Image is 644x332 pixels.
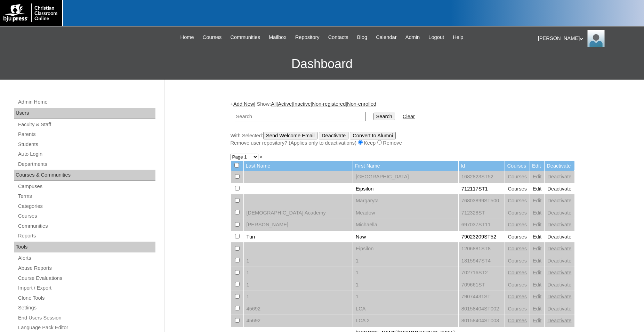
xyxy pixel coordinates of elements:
td: LCA 2 [353,315,458,327]
a: Edit [533,174,541,179]
td: 79023209ST52 [459,231,505,243]
a: Communities [227,33,264,41]
td: 1206881ST8 [459,243,505,255]
td: 712117ST1 [459,183,505,195]
a: Deactivate [547,234,571,240]
td: . [244,243,353,255]
td: 1 [244,279,353,291]
div: Remove user repository? (Applies only to deactivations) Keep Remove [231,139,575,147]
a: Contacts [325,33,352,41]
div: With Selected: [231,132,575,147]
a: Auto Login [17,150,155,159]
a: End Users Session [17,314,155,322]
div: Tools [14,242,155,253]
a: Edit [533,318,541,323]
a: Categories [17,202,155,211]
td: Courses [505,161,530,171]
td: 697037ST11 [459,219,505,231]
a: Repository [292,33,323,41]
input: Convert to Alumni [350,132,396,139]
td: 79074431ST [459,291,505,303]
input: Search [373,113,395,120]
a: Language Pack Editor [17,323,155,332]
a: Admin [402,33,424,41]
td: 45692 [244,315,353,327]
span: Admin [405,33,420,41]
a: Courses [508,186,527,192]
a: Courses [508,282,527,288]
a: Non-registered [312,101,346,107]
td: Eipsilon [353,243,458,255]
a: Edit [533,246,541,251]
td: Tun [244,231,353,243]
a: » [260,154,263,160]
a: Courses [199,33,225,41]
td: Deactivate [545,161,574,171]
a: Non-enrolled [347,101,376,107]
a: Edit [533,258,541,264]
a: Parents [17,130,155,139]
a: Add New [233,101,254,107]
a: Communities [17,222,155,230]
td: 1 [353,279,458,291]
td: [DEMOGRAPHIC_DATA] Academy [244,207,353,219]
div: Courses & Communities [14,170,155,181]
a: Courses [508,198,527,203]
a: Admin Home [17,98,155,106]
td: [GEOGRAPHIC_DATA] [353,171,458,183]
a: Campuses [17,182,155,191]
a: Deactivate [547,186,571,192]
span: Communities [230,33,260,41]
a: Settings [17,303,155,312]
td: [PERSON_NAME] [244,219,353,231]
td: 709661ST [459,279,505,291]
td: 1 [244,255,353,267]
a: Edit [533,234,541,240]
a: Reports [17,232,155,240]
td: 1 [244,291,353,303]
a: Courses [508,222,527,227]
td: 80158404ST002 [459,303,505,315]
a: Deactivate [547,294,571,299]
a: Deactivate [547,198,571,203]
a: Deactivate [547,174,571,179]
a: Deactivate [547,246,571,251]
td: Edit [530,161,544,171]
a: Courses [508,294,527,299]
a: Deactivate [547,318,571,323]
input: Send Welcome Email [263,132,317,139]
a: Course Evaluations [17,274,155,283]
img: logo-white.png [3,3,59,22]
a: Edit [533,270,541,275]
a: Departments [17,160,155,169]
span: Courses [203,33,222,41]
a: Import / Export [17,284,155,292]
a: Alerts [17,254,155,262]
span: Mailbox [269,33,287,41]
a: Students [17,140,155,149]
span: Home [180,33,194,41]
td: Margaryta [353,195,458,207]
a: Courses [508,234,527,240]
td: 45692 [244,303,353,315]
span: Blog [357,33,367,41]
a: Deactivate [547,258,571,264]
td: Eipsilon [353,183,458,195]
a: Courses [508,258,527,264]
input: Search [235,112,366,121]
span: Help [453,33,463,41]
td: 1 [244,267,353,279]
td: 1 [353,255,458,267]
span: Repository [295,33,320,41]
td: 76803899ST500 [459,195,505,207]
a: Courses [508,246,527,251]
a: Calendar [372,33,400,41]
a: Abuse Reports [17,264,155,273]
a: Edit [533,186,541,192]
a: Deactivate [547,282,571,288]
td: 1 [353,267,458,279]
a: Inactive [293,101,311,107]
td: 712328ST [459,207,505,219]
a: Courses [508,306,527,311]
a: Courses [508,210,527,216]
